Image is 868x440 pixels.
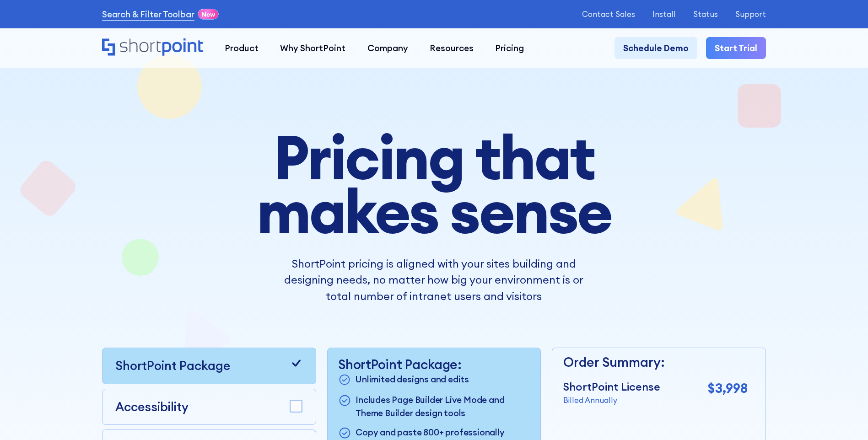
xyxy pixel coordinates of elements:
p: ShortPoint pricing is aligned with your sites building and designing needs, no matter how big you... [271,256,597,305]
div: Pricing [495,42,524,54]
div: Resources [430,42,474,54]
div: Why ShortPoint [280,42,345,54]
a: Search & Filter Toolbar [102,8,194,21]
p: $3,998 [708,379,748,398]
a: Home [102,38,203,57]
a: Status [693,10,718,18]
a: Support [735,10,766,18]
p: ShortPoint Package [115,357,230,375]
a: Pricing [485,37,535,59]
p: Order Summary: [563,353,748,372]
a: Schedule Demo [615,37,697,59]
p: Billed Annually [563,395,660,406]
a: Company [356,37,419,59]
a: Why ShortPoint [270,37,356,59]
a: Install [652,10,676,18]
a: Resources [419,37,484,59]
a: Product [214,37,269,59]
p: Includes Page Builder Live Mode and Theme Builder design tools [356,393,530,419]
p: Accessibility [115,398,189,416]
p: ShortPoint Package: [338,357,530,372]
p: ShortPoint License [563,379,660,395]
p: Unlimited designs and edits [356,373,469,387]
div: Product [225,42,259,54]
h1: Pricing that makes sense [190,130,678,238]
a: Start Trial [706,37,766,59]
a: Contact Sales [582,10,635,18]
div: Company [367,42,408,54]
